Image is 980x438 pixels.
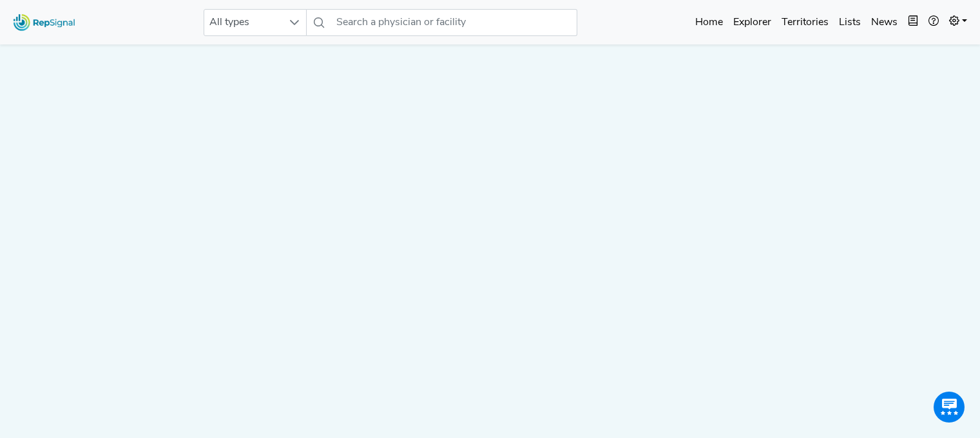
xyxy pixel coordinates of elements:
a: News [866,10,903,35]
a: Home [690,10,728,35]
a: Territories [776,10,834,35]
a: Lists [834,10,866,35]
a: Explorer [728,10,776,35]
span: All types [204,10,282,35]
input: Search a physician or facility [331,9,577,36]
button: Intel Book [903,10,923,35]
